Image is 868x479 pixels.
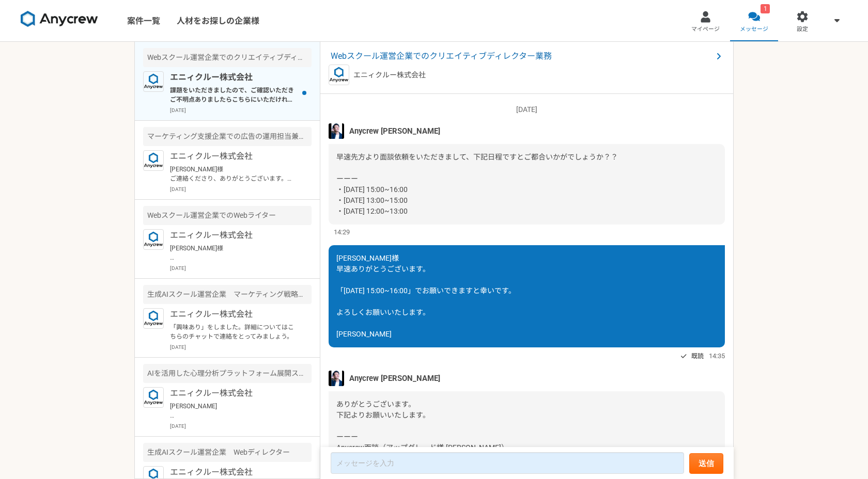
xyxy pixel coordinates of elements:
p: エニィクルー株式会社 [170,308,298,321]
p: [DATE] [329,104,725,115]
p: [DATE] [170,422,312,430]
p: [DATE] [170,106,312,114]
div: 1 [761,4,770,13]
p: エニィクルー株式会社 [170,387,298,400]
p: [PERSON_NAME] ご連絡ありがとうございます！ 承知いたしました。 引き続き、よろしくお願いいたします！ [PERSON_NAME] [170,402,298,420]
p: [PERSON_NAME]様 ご連絡くださり、ありがとうございます。 こちらこそ、今後ともどうぞよろしくお願いいたします。 [PERSON_NAME] [170,165,298,183]
img: logo_text_blue_01.png [143,229,164,250]
div: 生成AIスクール運営企業 マーケティング戦略ディレクター [143,285,312,304]
span: Anycrew [PERSON_NAME] [349,373,440,384]
span: 14:29 [334,227,350,237]
span: メッセージ [740,25,768,34]
p: [DATE] [170,264,312,272]
p: 課題をいただきましたので、ご確認いただきご不明点ありましたらこちらにいただければと思います。 [URL][DOMAIN_NAME] [170,86,298,104]
img: S__5267474.jpg [329,123,344,139]
span: [PERSON_NAME]様 早速ありがとうございます。 「[DATE] 15:00~16:00」でお願いできますと幸いです。 よろしくお願いいたします。 [PERSON_NAME] [336,254,516,338]
img: logo_text_blue_01.png [143,71,164,92]
p: エニィクルー株式会社 [170,466,298,478]
img: logo_text_blue_01.png [143,150,164,171]
p: エニィクルー株式会社 [170,71,298,84]
p: エニィクルー株式会社 [170,229,298,242]
p: エニィクルー株式会社 [170,150,298,163]
span: Anycrew [PERSON_NAME] [349,125,440,137]
span: 既読 [691,350,704,362]
p: エニィクルー株式会社 [353,70,426,81]
div: 生成AIスクール運営企業 Webディレクター [143,443,312,462]
span: 設定 [797,25,808,34]
p: 「興味あり」をしました。詳細についてはこちらのチャットで連絡をとってみましょう。 [170,323,298,341]
img: logo_text_blue_01.png [329,65,349,85]
div: Webスクール運営企業でのWebライター [143,206,312,225]
div: AIを活用した心理分析プラットフォーム展開スタートアップ マーケティング企画運用 [143,364,312,383]
span: マイページ [691,25,720,34]
img: logo_text_blue_01.png [143,387,164,408]
img: S__5267474.jpg [329,371,344,386]
div: マーケティング支援企業での広告の運用担当兼フロント営業 [143,127,312,146]
p: [DATE] [170,343,312,351]
span: 14:35 [709,351,725,361]
span: 早速先方より面談依頼をいただきまして、下記日程ですとご都合いかがでしょうか？？ ーーー ・[DATE] 15:00~16:00 ・[DATE] 13:00~15:00 ・[DATE] 12:00... [336,153,618,215]
img: 8DqYSo04kwAAAAASUVORK5CYII= [21,11,98,27]
button: 送信 [689,453,723,474]
img: logo_text_blue_01.png [143,308,164,329]
p: [DATE] [170,185,312,193]
p: [PERSON_NAME]様 ご連絡ありがとうございます。 [PERSON_NAME]です。 承知いたしました！ 何卒よろしくお願いいたします！ [PERSON_NAME] [170,244,298,262]
div: Webスクール運営企業でのクリエイティブディレクター業務 [143,48,312,67]
span: Webスクール運営企業でのクリエイティブディレクター業務 [331,50,712,62]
